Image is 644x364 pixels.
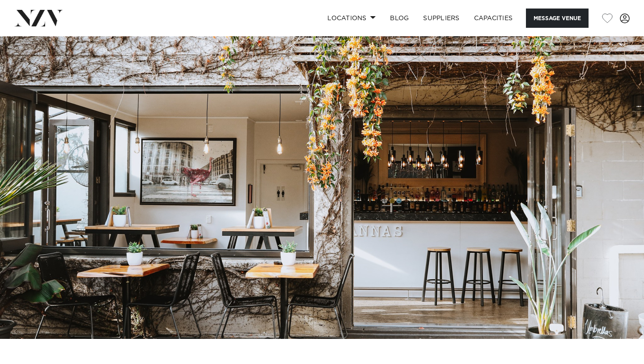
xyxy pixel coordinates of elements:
button: Message Venue [526,9,589,28]
a: BLOG [383,9,416,28]
img: nzv-logo.png [14,10,63,26]
a: SUPPLIERS [416,9,466,28]
a: Locations [320,9,383,28]
a: Capacities [467,9,520,28]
